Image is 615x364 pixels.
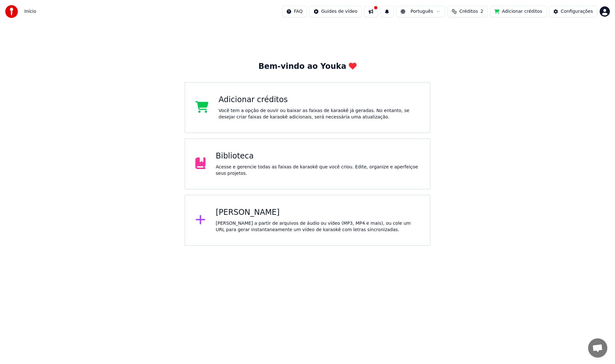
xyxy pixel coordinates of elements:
div: Biblioteca [216,151,420,161]
button: FAQ [282,6,307,17]
button: Guides de vídeo [309,6,362,17]
button: Adicionar créditos [490,6,546,17]
div: [PERSON_NAME] [216,207,420,218]
div: Configurações [561,8,593,15]
span: Créditos [459,8,478,15]
div: Bem-vindo ao Youka [258,61,357,72]
div: [PERSON_NAME] a partir de arquivos de áudio ou vídeo (MP3, MP4 e mais), ou cole um URL para gerar... [216,220,420,233]
span: 2 [480,8,483,15]
img: youka [5,5,18,18]
button: Créditos2 [447,6,488,17]
div: Acesse e gerencie todas as faixas de karaokê que você criou. Edite, organize e aperfeiçoe seus pr... [216,164,420,177]
div: Adicionar créditos [219,95,420,105]
span: Início [24,8,36,15]
nav: breadcrumb [24,8,36,15]
div: Você tem a opção de ouvir ou baixar as faixas de karaokê já geradas. No entanto, se desejar criar... [219,108,420,120]
div: Bate-papo aberto [588,338,607,358]
button: Configurações [549,6,597,17]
